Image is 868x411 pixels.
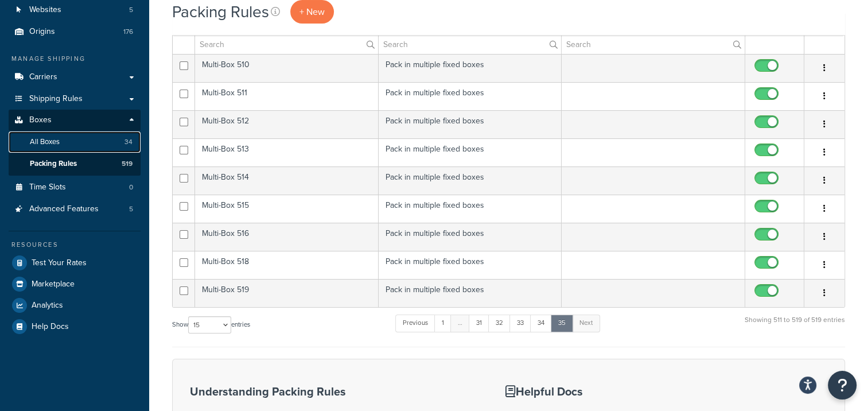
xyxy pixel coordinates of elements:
a: All Boxes 34 [9,131,141,153]
input: Search [379,34,562,54]
li: Boxes [9,110,141,175]
span: + New [299,5,325,18]
span: Origins [29,27,55,37]
td: Multi-Box 513 [195,138,379,166]
a: Boxes [9,110,141,131]
a: … [450,315,470,332]
div: Resources [9,240,141,250]
a: Previous [395,315,435,332]
span: Advanced Features [29,204,99,214]
button: Open Resource Center [828,371,857,400]
h1: Packing Rules [172,1,269,23]
span: Test Your Rates [32,258,87,268]
span: All Boxes [30,137,60,147]
a: Analytics [9,295,141,316]
span: Packing Rules [30,159,77,169]
span: Boxes [29,115,52,125]
input: Search [562,34,745,54]
li: Packing Rules [9,153,141,175]
span: 34 [124,137,133,147]
li: Time Slots [9,177,141,198]
span: Analytics [32,301,63,311]
select: Showentries [188,316,231,334]
td: Pack in multiple fixed boxes [379,195,562,223]
td: Multi-Box 510 [195,54,379,82]
li: All Boxes [9,131,141,153]
a: 1 [434,315,451,332]
span: 519 [122,159,133,169]
label: Show entries [172,316,250,334]
a: Shipping Rules [9,88,141,110]
span: 0 [129,183,133,192]
span: Time Slots [29,183,66,192]
td: Multi-Box 514 [195,166,379,195]
td: Multi-Box 512 [195,110,379,138]
td: Multi-Box 511 [195,82,379,110]
h3: Helpful Docs [505,385,781,398]
a: Next [572,315,600,332]
div: Manage Shipping [9,54,141,64]
span: Websites [29,5,61,15]
a: Origins 176 [9,21,141,42]
td: Multi-Box 515 [195,195,379,223]
td: Pack in multiple fixed boxes [379,166,562,195]
li: Advanced Features [9,199,141,220]
td: Pack in multiple fixed boxes [379,110,562,138]
div: Showing 511 to 519 of 519 entries [745,313,845,338]
a: 31 [469,315,489,332]
span: Help Docs [32,322,69,332]
td: Multi-Box 518 [195,251,379,279]
a: 34 [530,315,552,332]
td: Pack in multiple fixed boxes [379,82,562,110]
span: Marketplace [32,280,75,289]
a: Carriers [9,67,141,88]
a: 35 [551,315,573,332]
td: Pack in multiple fixed boxes [379,54,562,82]
input: Search [195,34,378,54]
td: Pack in multiple fixed boxes [379,223,562,251]
td: Multi-Box 519 [195,279,379,307]
span: 5 [129,204,133,214]
td: Pack in multiple fixed boxes [379,251,562,279]
span: Shipping Rules [29,94,83,104]
a: 33 [509,315,531,332]
td: Pack in multiple fixed boxes [379,138,562,166]
h3: Understanding Packing Rules [190,385,477,398]
td: Pack in multiple fixed boxes [379,279,562,307]
span: 5 [129,5,133,15]
span: 176 [123,27,133,37]
a: Advanced Features 5 [9,199,141,220]
a: Help Docs [9,316,141,337]
a: Time Slots 0 [9,177,141,198]
a: 32 [488,315,511,332]
a: Test Your Rates [9,253,141,273]
a: Marketplace [9,274,141,294]
li: Origins [9,21,141,42]
a: Packing Rules 519 [9,153,141,175]
span: Carriers [29,72,57,82]
td: Multi-Box 516 [195,223,379,251]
